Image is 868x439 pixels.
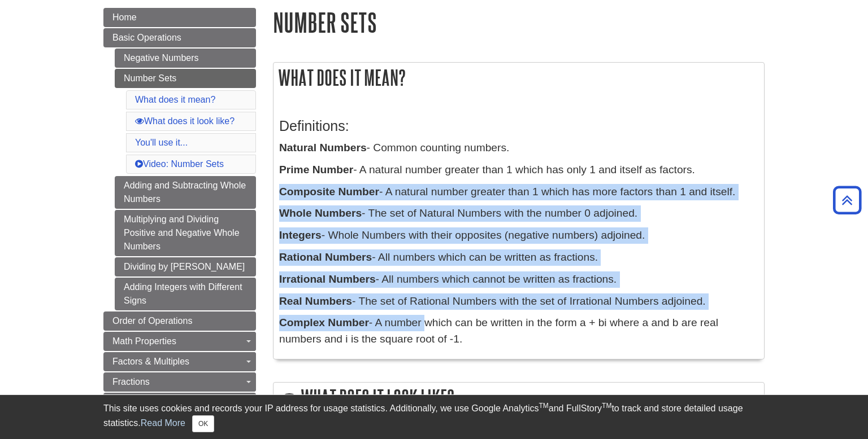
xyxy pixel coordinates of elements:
[103,332,256,351] a: Math Properties
[103,372,256,392] a: Fractions
[279,164,353,175] b: Prime Number
[103,311,256,331] a: Order of Operations
[279,184,758,200] p: - A natural number greater than 1 which has more factors than 1 and itself.
[279,227,758,244] p: - Whole Numbers with their opposites (negative numbers) adjoined.
[112,377,150,387] span: Fractions
[115,176,256,209] a: Adding and Subtracting Whole Numbers
[273,8,765,37] h1: Number Sets
[602,402,611,410] sup: TM
[279,140,758,156] p: - Common counting numbers.
[279,186,379,197] b: Composite Number
[115,210,256,256] a: Multiplying and Dividing Positive and Negative Whole Numbers
[279,271,758,288] p: - All numbers which cannot be written as fractions.
[103,402,765,432] div: This site uses cookies and records your IP address for usage statistics. Additionally, we use Goo...
[279,205,758,222] p: - The set of Natural Numbers with the number 0 adjoined.
[135,116,235,126] a: What does it look like?
[103,28,256,47] a: Basic Operations
[279,142,367,153] b: Natural Numbers
[115,257,256,276] a: Dividing by [PERSON_NAME]
[279,295,352,307] b: Real Numbers
[112,336,176,346] span: Math Properties
[115,49,256,68] a: Negative Numbers
[141,418,185,428] a: Read More
[279,273,376,285] b: Irrational Numbers
[279,229,322,241] b: Integers
[539,402,548,410] sup: TM
[112,33,181,42] span: Basic Operations
[103,352,256,371] a: Factors & Multiples
[192,415,214,432] button: Close
[279,317,369,328] b: Complex Number
[279,251,372,263] b: Rational Numbers
[135,95,215,104] a: What does it mean?
[115,278,256,310] a: Adding Integers with Different Signs
[112,316,192,326] span: Order of Operations
[279,293,758,310] p: - The set of Rational Numbers with the set of Irrational Numbers adjoined.
[279,162,758,178] p: - A natural number greater than 1 which has only 1 and itself as factors.
[279,315,758,348] p: - A number which can be written in the form a + bi where a and b are real numbers and i is the sq...
[135,159,224,169] a: Video: Number Sets
[829,192,865,208] a: Back to Top
[274,383,764,415] h2: What does it look like?
[279,207,362,219] b: Whole Numbers
[103,8,256,27] a: Home
[103,393,256,412] a: Decimals
[279,118,758,134] h3: Definitions:
[279,249,758,266] p: - All numbers which can be written as fractions.
[112,12,137,22] span: Home
[112,357,189,366] span: Factors & Multiples
[135,138,188,147] a: You'll use it...
[274,63,764,93] h2: What does it mean?
[115,69,256,88] a: Number Sets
